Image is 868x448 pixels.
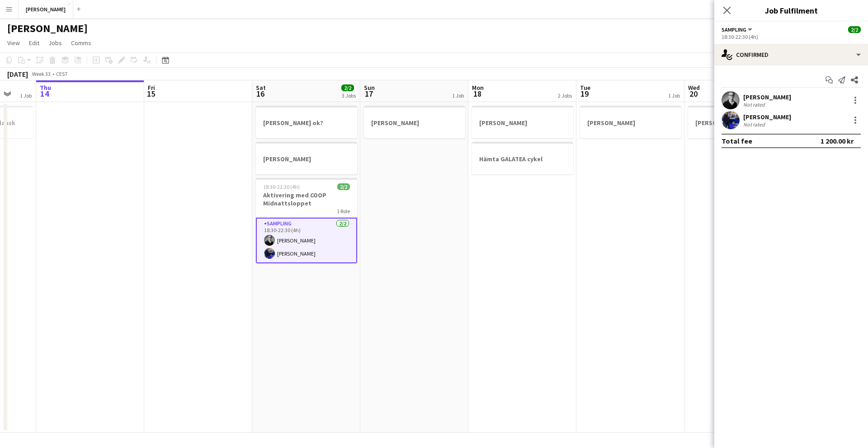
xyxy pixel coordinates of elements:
span: 2/2 [337,183,350,190]
div: Not rated [743,121,767,128]
div: 18:30-22:30 (4h) [722,33,861,40]
app-job-card: [PERSON_NAME] ok? [256,106,357,138]
span: Tue [580,84,590,92]
h1: [PERSON_NAME] [7,22,88,35]
div: 1 200.00 kr [821,136,854,145]
app-job-card: [PERSON_NAME] [688,106,789,138]
h3: [PERSON_NAME] [580,119,681,127]
span: 18:30-22:30 (4h) [263,183,300,190]
span: Sampling [722,26,746,33]
app-card-role: Sampling2/218:30-22:30 (4h)[PERSON_NAME][PERSON_NAME] [256,218,357,263]
h3: [PERSON_NAME] [364,119,465,127]
button: Sampling [722,26,754,33]
a: Jobs [45,37,66,49]
span: 1 Role [337,208,350,215]
div: 1 Job [452,92,464,99]
app-job-card: 18:30-22:30 (4h)2/2Aktivering med COOP Midnattsloppet1 RoleSampling2/218:30-22:30 (4h)[PERSON_NAM... [256,178,357,263]
h3: Hämta GALATEA cykel [472,155,573,163]
span: Thu [40,84,51,92]
div: 2 Jobs [558,92,572,99]
span: 17 [363,89,375,99]
div: 1 Job [668,92,680,99]
app-job-card: [PERSON_NAME] [364,106,465,138]
h3: Job Fulfilment [714,5,868,16]
span: 16 [255,89,266,99]
div: CEST [56,70,68,77]
span: Week 33 [30,70,52,77]
span: 20 [687,89,700,99]
h3: [PERSON_NAME] [472,119,573,127]
span: Mon [472,84,484,92]
div: [PERSON_NAME] [743,113,791,121]
app-job-card: [PERSON_NAME] [256,142,357,174]
span: Fri [148,84,155,92]
app-job-card: [PERSON_NAME] [580,106,681,138]
h3: Aktivering med COOP Midnattsloppet [256,191,357,207]
button: [PERSON_NAME] [19,0,73,18]
a: Edit [25,37,43,49]
span: Wed [688,84,700,92]
span: 2/2 [341,84,354,91]
span: Jobs [48,39,62,47]
div: Total fee [722,136,752,145]
span: 19 [579,89,590,99]
div: 3 Jobs [342,92,356,99]
span: 18 [471,89,484,99]
div: Not rated [743,101,767,108]
div: [DATE] [7,70,28,79]
h3: [PERSON_NAME] ok? [256,119,357,127]
span: Edit [29,39,39,47]
div: [PERSON_NAME] [743,93,791,101]
a: View [4,37,24,49]
span: Sun [364,84,375,92]
span: 14 [38,89,51,99]
div: 1 Job [20,92,32,99]
h3: [PERSON_NAME] [256,155,357,163]
span: Sat [256,84,266,92]
app-job-card: [PERSON_NAME] [472,106,573,138]
h3: [PERSON_NAME] [688,119,789,127]
a: Comms [67,37,95,49]
span: 15 [146,89,155,99]
span: 2/2 [848,26,861,33]
app-job-card: Hämta GALATEA cykel [472,142,573,174]
span: Comms [71,39,91,47]
div: Confirmed [714,44,868,65]
span: View [7,39,20,47]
